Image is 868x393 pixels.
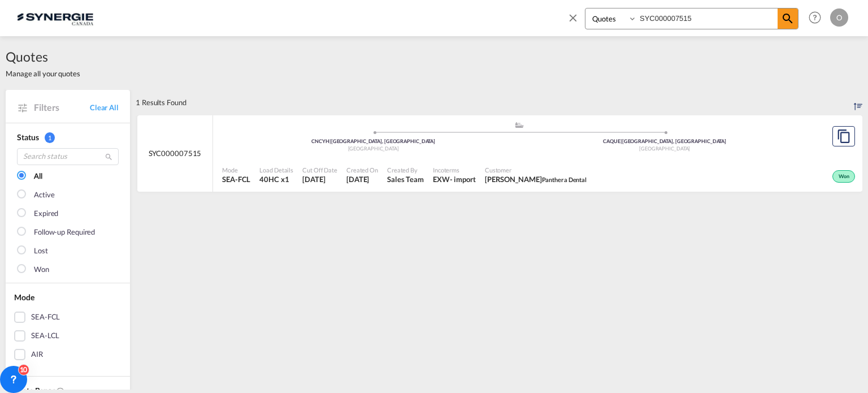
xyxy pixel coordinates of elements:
[832,170,855,183] div: Won
[45,132,55,143] span: 1
[485,174,587,184] span: Marie-claude Ferland Panthera Dental
[259,174,293,184] span: 40HC x 1
[830,8,848,27] div: O
[567,8,585,35] span: icon-close
[433,166,476,174] span: Incoterms
[387,166,424,174] span: Created By
[450,174,476,184] div: - import
[311,138,435,144] span: CNCYH [GEOGRAPHIC_DATA], [GEOGRAPHIC_DATA]
[603,138,726,144] span: CAQUE [GEOGRAPHIC_DATA], [GEOGRAPHIC_DATA]
[433,174,450,184] div: EXW
[839,173,852,181] span: Won
[34,101,90,114] span: Filters
[34,264,49,275] div: Won
[34,245,48,257] div: Lost
[34,189,54,201] div: Active
[513,122,526,128] md-icon: assets/icons/custom/ship-fill.svg
[854,90,862,115] div: Sort by: Created On
[805,8,824,27] span: Help
[346,174,378,184] span: 10 Jan 2025
[837,129,850,143] md-icon: assets/icons/custom/copyQuote.svg
[222,174,250,184] span: SEA-FCL
[433,174,476,184] div: EXW import
[14,292,34,302] span: Mode
[31,312,60,323] div: SEA-FCL
[329,138,331,144] span: |
[222,166,250,174] span: Mode
[17,5,93,31] img: 1f56c880d42311ef80fc7dca854c8e59.png
[17,148,119,165] input: Search status
[105,153,113,161] md-icon: icon-magnify
[31,330,59,342] div: SEA-LCL
[14,312,121,323] md-checkbox: SEA-FCL
[14,330,121,342] md-checkbox: SEA-LCL
[805,8,830,28] div: Help
[136,90,186,115] div: 1 Results Found
[137,115,862,192] div: SYC000007515 assets/icons/custom/ship-fill.svgassets/icons/custom/roll-o-plane.svgOriginHaimen, G...
[17,132,119,143] div: Status 1
[90,102,119,113] a: Clear All
[17,132,38,142] span: Status
[302,166,337,174] span: Cut Off Date
[542,176,587,183] span: Panthera Dental
[348,145,399,152] span: [GEOGRAPHIC_DATA]
[302,174,337,184] span: 10 Jan 2025
[620,138,622,144] span: |
[34,171,42,182] div: All
[781,12,795,25] md-icon: icon-magnify
[637,8,778,28] input: Enter Quotation Number
[832,126,855,146] button: Copy Quote
[387,174,424,184] span: Sales Team
[639,145,690,152] span: [GEOGRAPHIC_DATA]
[149,148,202,158] span: SYC000007515
[14,349,121,360] md-checkbox: AIR
[6,47,80,66] span: Quotes
[346,166,378,174] span: Created On
[259,166,293,174] span: Load Details
[34,208,58,219] div: Expired
[6,68,80,79] span: Manage all your quotes
[567,11,579,24] md-icon: icon-close
[485,166,587,174] span: Customer
[778,8,798,29] span: icon-magnify
[31,349,43,360] div: AIR
[34,227,95,238] div: Follow-up Required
